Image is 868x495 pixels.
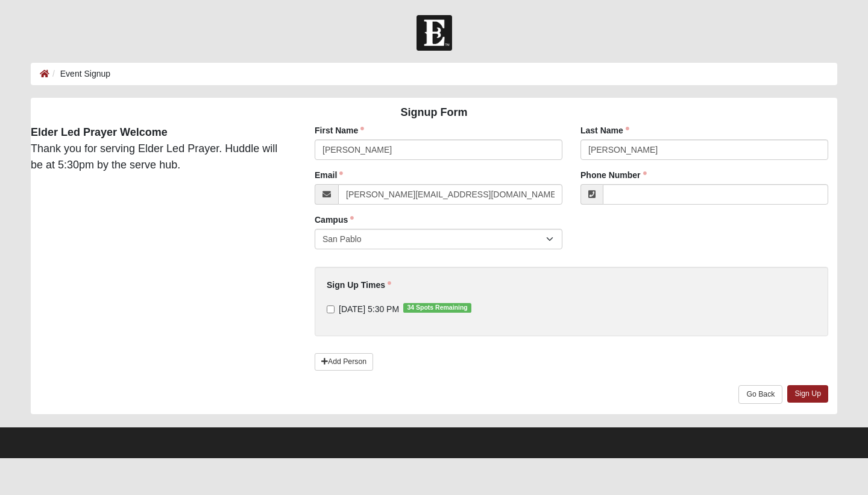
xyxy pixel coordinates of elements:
label: Phone Number [580,169,647,181]
h4: Signup Form [31,106,837,120]
a: Add Person [315,353,373,371]
span: 34 Spots Remaining [403,303,471,313]
label: First Name [315,124,364,136]
label: Last Name [580,124,629,136]
input: [DATE] 5:30 PM34 Spots Remaining [327,305,335,313]
img: Church of Eleven22 Logo [417,15,452,51]
li: Event Signup [49,68,110,80]
div: Thank you for serving Elder Led Prayer. Huddle will be at 5:30pm by the serve hub. [22,124,297,173]
a: Go Back [738,385,782,404]
label: Email [315,169,343,181]
span: [DATE] 5:30 PM [339,304,399,314]
label: Campus [315,214,354,226]
strong: Elder Led Prayer Welcome [31,126,168,138]
label: Sign Up Times [327,279,391,291]
a: Sign Up [787,385,828,403]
